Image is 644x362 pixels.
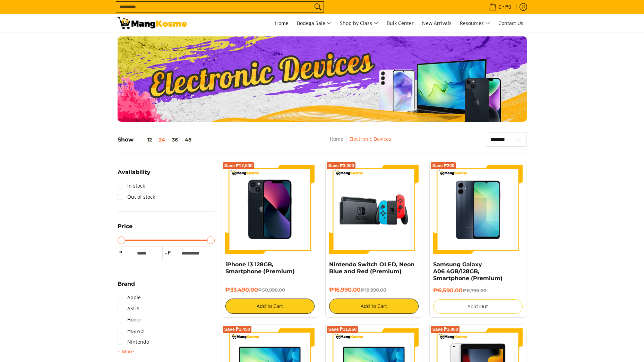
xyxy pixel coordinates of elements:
[118,224,132,234] summary: Open
[224,164,253,168] span: Save ₱17,500
[328,164,354,168] span: Save ₱3,000
[340,19,378,28] span: Shop by Class
[361,287,386,293] del: ₱19,990.00
[460,19,490,28] span: Resources
[224,327,250,331] span: Save ₱1,450
[329,299,419,314] button: Add to Cart
[330,136,343,142] a: Home
[329,261,414,275] a: Nintendo Switch OLED, Neon Blue and Red (Premium)
[118,349,134,354] span: + More
[118,314,141,325] a: Honor
[312,2,324,12] button: Search
[166,249,173,256] span: ₱
[387,20,414,26] span: Bulk Center
[433,165,523,254] img: samsung-a06-smartphone-full-view-mang-kosme
[329,165,419,254] img: nintendo-switch-with-joystick-and-dock-full-view-mang-kosme
[118,303,139,314] a: ASUS
[118,325,145,336] a: Huawei
[181,137,195,143] button: 48
[463,288,487,293] del: ₱6,790.00
[383,14,417,33] a: Bulk Center
[336,14,382,33] a: Shop by Class
[487,3,513,11] span: •
[495,14,527,33] a: Contact Us
[118,180,145,191] a: In stock
[297,19,332,28] span: Bodega Sale
[225,261,295,275] a: iPhone 13 128GB, Smartphone (Premium)
[194,14,527,33] nav: Main Menu
[225,165,315,254] img: iPhone 13 128GB, Smartphone (Premium)
[118,170,151,175] span: Availability
[456,14,493,33] a: Resources
[349,136,391,142] a: Electronic Devices
[433,261,503,282] a: Samsung Galaxy A06 4GB/128GB, Smartphone (Premium)
[432,164,454,168] span: Save ₱200
[281,135,440,150] nav: Breadcrumbs
[118,170,151,180] summary: Open
[328,327,357,331] span: Save ₱11,850
[118,281,135,292] summary: Open
[258,287,285,293] del: ₱50,990.00
[293,14,335,33] a: Bodega Sale
[498,20,523,26] span: Contact Us
[118,191,155,202] a: Out of stock
[118,347,134,356] summary: Open
[118,292,141,303] a: Apple
[329,286,419,293] h6: ₱16,990.00
[419,14,455,33] a: New Arrivals
[225,286,315,293] h6: ₱33,490.00
[118,281,135,287] span: Brand
[155,137,169,143] button: 24
[275,20,289,26] span: Home
[422,20,452,26] span: New Arrivals
[433,287,523,294] h6: ₱6,590.00
[118,336,149,347] a: Nintendo
[118,224,132,229] span: Price
[498,5,503,9] span: 0
[134,137,155,143] button: 12
[433,299,523,314] button: Sold Out
[118,136,195,143] h5: Show
[169,137,181,143] button: 36
[118,249,124,256] span: ₱
[118,17,187,29] img: Electronic Devices - Premium Brands with Warehouse Prices l Mang Kosme
[432,327,458,331] span: Save ₱1,000
[272,14,292,33] a: Home
[225,299,315,314] button: Add to Cart
[504,5,512,9] span: ₱0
